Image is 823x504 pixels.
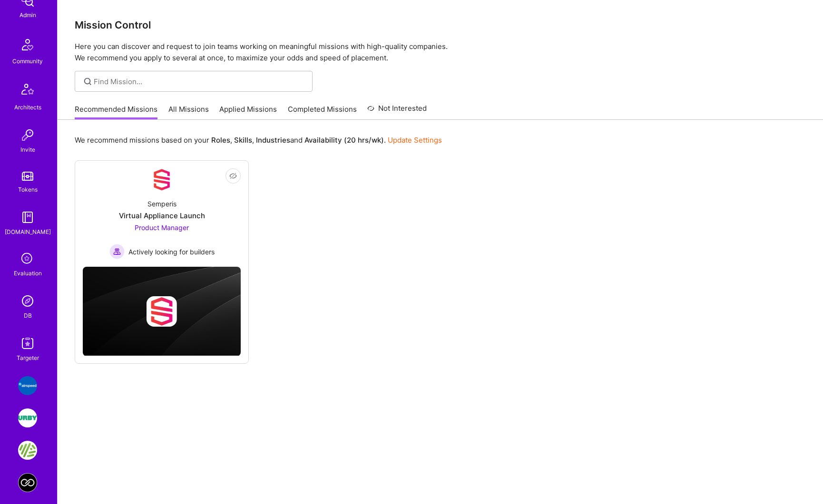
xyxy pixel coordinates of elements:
div: [DOMAIN_NAME] [5,227,51,237]
i: icon SelectionTeam [19,250,37,268]
a: Applied Missions [219,104,277,120]
a: Urby: Booking & Website redesign [16,408,39,427]
img: cover [83,267,241,356]
img: Everpage Core Product Team [18,473,37,492]
img: Urby: Booking & Website redesign [18,408,37,427]
div: Invite [20,145,35,155]
a: Everpage Core Product Team [16,473,39,492]
div: Virtual Appliance Launch [119,211,205,221]
b: Industries [256,136,290,145]
a: Company LogoSemperisVirtual Appliance LaunchProduct Manager Actively looking for buildersActively... [83,168,241,259]
span: Product Manager [135,223,189,232]
div: Tokens [18,184,38,194]
b: Skills [234,136,252,145]
b: Roles [211,136,230,145]
i: icon EyeClosed [229,172,237,180]
img: Community [16,33,39,56]
img: Invite [18,126,37,145]
img: Admin Search [18,291,37,310]
div: Targeter [17,353,39,363]
b: Availability (20 hrs/wk) [304,136,384,145]
img: Gene Food: Personalized nutrition powered by DNA [18,441,37,460]
i: icon SearchGrey [82,76,93,87]
span: Actively looking for builders [128,247,215,257]
div: DB [24,310,32,320]
h3: Mission Control [75,19,806,31]
img: Skill Targeter [18,334,37,353]
p: We recommend missions based on your , , and . [75,135,442,145]
a: All Missions [168,104,209,120]
img: tokens [22,172,33,181]
div: Semperis [147,199,176,209]
div: Community [12,56,43,66]
img: guide book [18,208,37,227]
img: Architects [16,79,39,102]
div: Evaluation [14,268,42,278]
a: Gene Food: Personalized nutrition powered by DNA [16,441,39,460]
div: Architects [14,102,41,112]
img: Actively looking for builders [109,244,125,259]
img: Airspeed: A platform to help employees feel more connected and celebrated [18,376,37,395]
a: Not Interested [367,103,427,120]
img: Company Logo [150,168,173,191]
div: Admin [20,10,36,20]
input: Find Mission... [94,77,305,87]
img: Company logo [147,296,177,327]
p: Here you can discover and request to join teams working on meaningful missions with high-quality ... [75,41,806,64]
a: Recommended Missions [75,104,157,120]
a: Completed Missions [288,104,357,120]
a: Airspeed: A platform to help employees feel more connected and celebrated [16,376,39,395]
a: Update Settings [388,136,442,145]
